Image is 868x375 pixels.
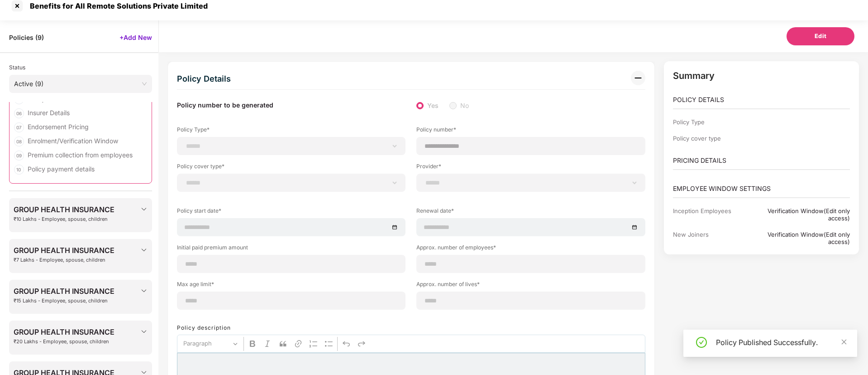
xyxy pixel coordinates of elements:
[28,165,95,173] div: Policy payment details
[416,162,645,174] label: Provider*
[28,136,118,145] div: Enrolment/Verification Window
[177,101,273,111] label: Policy number to be generated
[416,126,645,137] label: Policy number*
[14,136,24,146] div: 08
[177,207,405,218] label: Policy start date*
[177,162,405,174] label: Policy cover type*
[14,151,24,161] div: 09
[673,207,747,222] div: Inception Employees
[140,205,148,213] img: svg+xml;base64,PHN2ZyBpZD0iRHJvcGRvd24tMzJ4MzIiIHhtbG5zPSJodHRwOi8vd3d3LnczLm9yZy8yMDAwL3N2ZyIgd2...
[673,70,850,81] p: Summary
[673,184,850,194] p: EMPLOYEE WINDOW SETTINGS
[673,135,747,142] div: Policy cover type
[140,246,148,253] img: svg+xml;base64,PHN2ZyBpZD0iRHJvcGRvd24tMzJ4MzIiIHhtbG5zPSJodHRwOi8vd3d3LnczLm9yZy8yMDAwL3N2ZyIgd2...
[787,27,854,45] button: Edit
[424,101,442,111] span: Yes
[716,337,846,348] div: Policy Published Successfully.
[177,324,231,331] label: Policy description
[140,287,148,294] img: svg+xml;base64,PHN2ZyBpZD0iRHJvcGRvd24tMzJ4MzIiIHhtbG5zPSJodHRwOi8vd3d3LnczLm9yZy8yMDAwL3N2ZyIgd2...
[841,339,847,345] span: close
[28,108,70,117] div: Insurer Details
[14,246,114,254] span: GROUP HEALTH INSURANCE
[416,207,645,218] label: Renewal date*
[416,244,645,255] label: Approx. number of employees*
[747,207,850,222] div: Verification Window(Edit only access)
[9,64,25,71] span: Status
[14,339,114,345] span: ₹20 Lakhs - Employee, spouse, children
[14,108,24,118] div: 06
[177,335,645,353] div: Editor toolbar
[673,118,747,126] div: Policy Type
[177,126,405,137] label: Policy Type*
[14,298,114,304] span: ₹15 Lakhs - Employee, spouse, children
[747,231,850,245] div: Verification Window(Edit only access)
[177,71,231,87] div: Policy Details
[14,165,24,175] div: 10
[179,337,242,351] button: Paragraph
[673,231,747,245] div: New Joiners
[457,101,472,111] span: No
[631,71,645,85] img: svg+xml;base64,PHN2ZyB3aWR0aD0iMzIiIGhlaWdodD0iMzIiIHZpZXdCb3g9IjAgMCAzMiAzMiIgZmlsbD0ibm9uZSIgeG...
[28,122,89,131] div: Endorsement Pricing
[24,1,208,10] div: Benefits for All Remote Solutions Private Limited
[183,338,230,349] span: Paragraph
[119,33,152,42] span: +Add New
[14,77,147,91] span: Active (9)
[14,205,114,214] span: GROUP HEALTH INSURANCE
[9,33,44,42] span: Policies ( 9 )
[14,216,114,222] span: ₹10 Lakhs - Employee, spouse, children
[815,32,827,41] span: Edit
[673,156,850,166] p: PRICING DETAILS
[28,151,133,159] div: Premium collection from employees
[177,280,405,292] label: Max age limit*
[14,328,114,336] span: GROUP HEALTH INSURANCE
[177,244,405,255] label: Initial paid premium amount
[14,287,114,295] span: GROUP HEALTH INSURANCE
[696,337,707,348] span: check-circle
[140,328,148,335] img: svg+xml;base64,PHN2ZyBpZD0iRHJvcGRvd24tMzJ4MzIiIHhtbG5zPSJodHRwOi8vd3d3LnczLm9yZy8yMDAwL3N2ZyIgd2...
[14,257,114,263] span: ₹7 Lakhs - Employee, spouse, children
[14,122,24,132] div: 07
[673,95,850,105] p: POLICY DETAILS
[416,280,645,292] label: Approx. number of lives*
